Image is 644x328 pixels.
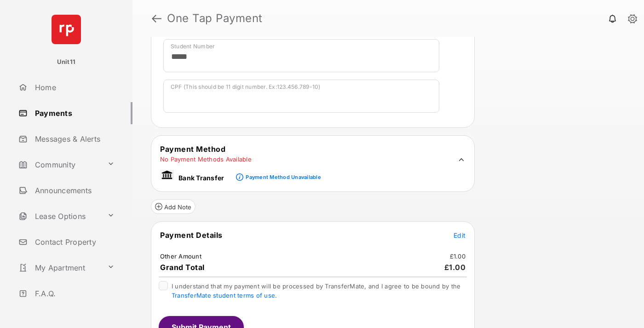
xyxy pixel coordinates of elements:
[151,199,195,214] button: Add Note
[172,282,460,299] span: I understand that my payment will be processed by TransferMate, and I agree to be bound by the
[454,231,466,239] span: Edit
[160,230,223,240] span: Payment Details
[15,76,132,98] a: Home
[246,174,321,180] div: Payment Method Unavailable
[160,170,174,180] img: bank.png
[15,102,132,124] a: Payments
[15,257,103,279] a: My Apartment
[15,231,132,253] a: Contact Property
[15,179,132,201] a: Announcements
[57,58,76,67] p: Unit11
[160,144,225,154] span: Payment Method
[15,205,103,227] a: Lease Options
[444,263,466,272] span: £1.00
[454,230,466,240] button: Edit
[15,154,103,176] a: Community
[160,263,205,272] span: Grand Total
[52,15,81,44] img: svg+xml;base64,PHN2ZyB4bWxucz0iaHR0cDovL3d3dy53My5vcmcvMjAwMC9zdmciIHdpZHRoPSI2NCIgaGVpZ2h0PSI2NC...
[243,167,321,182] a: Payment Method Unavailable
[172,292,277,299] a: TransferMate student terms of use.
[178,173,224,183] p: Bank Transfer
[160,252,202,260] td: Other Amount
[167,13,263,24] strong: One Tap Payment
[160,155,252,163] td: No Payment Methods Available
[449,252,466,260] td: £1.00
[15,128,132,150] a: Messages & Alerts
[15,282,132,305] a: F.A.Q.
